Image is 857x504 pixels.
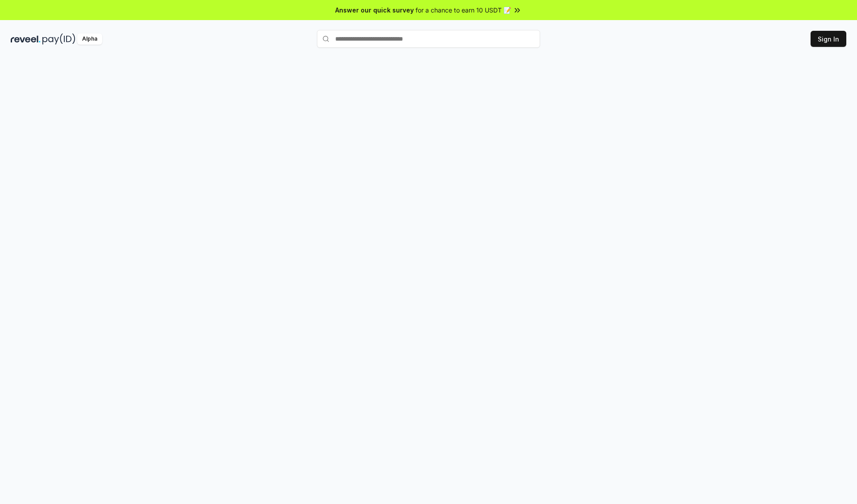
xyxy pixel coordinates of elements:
button: Sign In [811,31,846,47]
img: reveel_dark [11,33,41,45]
span: for a chance to earn 10 USDT 📝 [416,5,511,15]
span: Answer our quick survey [335,5,414,15]
img: pay_id [42,33,75,45]
div: Alpha [77,33,102,45]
